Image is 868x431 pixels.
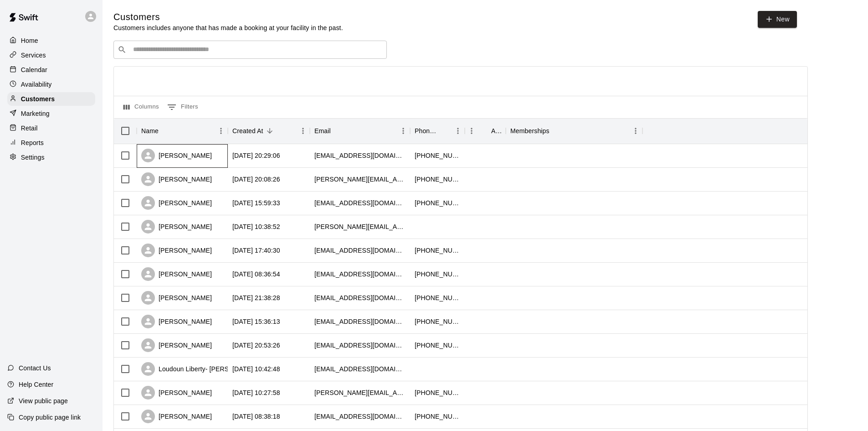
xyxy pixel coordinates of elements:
[19,363,51,373] p: Contact Us
[331,125,344,137] button: Sort
[232,151,280,160] div: 2025-09-09 20:29:06
[141,338,212,352] div: [PERSON_NAME]
[7,121,95,135] a: Retail
[415,293,460,302] div: +15712839500
[141,386,212,400] div: [PERSON_NAME]
[21,80,52,89] p: Availability
[141,362,263,376] div: Loudoun Liberty- [PERSON_NAME]
[121,100,161,114] button: Select columns
[232,341,280,350] div: 2025-09-04 20:53:26
[7,63,95,77] a: Calendar
[263,125,276,137] button: Sort
[232,198,280,208] div: 2025-09-09 15:59:33
[506,118,642,144] div: Memberships
[7,48,95,62] a: Services
[21,138,44,147] p: Reports
[758,11,797,28] a: New
[629,124,642,138] button: Menu
[314,317,406,326] div: mwaderodgers@hotmail.com
[510,118,550,144] div: Memberships
[451,124,465,138] button: Menu
[314,151,406,160] div: m.symons2@icloud.com
[438,125,451,137] button: Sort
[21,94,55,104] p: Customers
[165,100,200,114] button: Show filters
[141,196,212,210] div: [PERSON_NAME]
[396,124,410,138] button: Menu
[296,124,310,138] button: Menu
[232,317,280,326] div: 2025-09-05 15:36:13
[232,412,280,421] div: 2025-09-04 08:38:18
[232,270,280,279] div: 2025-09-06 08:36:54
[314,118,331,144] div: Email
[232,246,280,255] div: 2025-09-06 17:40:30
[415,246,460,255] div: +13015123694
[214,124,228,138] button: Menu
[465,118,506,144] div: Age
[232,388,280,397] div: 2025-09-04 10:27:58
[314,412,406,421] div: maurizioreyes01@gmail.com
[314,364,406,374] div: sarahmoseley01@gmail.com
[314,341,406,350] div: stevenshomeemail@gmail.com
[415,388,460,397] div: +17734471096
[314,222,406,231] div: clinton.weishahn@gmail.com
[228,118,310,144] div: Created At
[7,136,95,150] a: Reports
[7,107,95,120] a: Marketing
[314,198,406,208] div: katxlnrltr@gmail.com
[159,125,171,137] button: Sort
[141,220,212,234] div: [PERSON_NAME]
[314,293,406,302] div: dipendil@gmail.com
[415,151,460,160] div: +12059107306
[415,412,460,421] div: +19174689937
[21,36,38,45] p: Home
[21,109,50,118] p: Marketing
[314,388,406,397] div: hatcher.mindy@gmail.com
[21,51,46,60] p: Services
[141,315,212,328] div: [PERSON_NAME]
[7,151,95,164] div: Settings
[21,153,45,162] p: Settings
[113,23,343,32] p: Customers includes anyone that has made a booking at your facility in the past.
[314,175,406,184] div: katieswinkreid@gmail.com
[141,291,212,305] div: [PERSON_NAME]
[19,396,68,405] p: View public page
[415,118,438,144] div: Phone Number
[410,118,465,144] div: Phone Number
[141,410,212,423] div: [PERSON_NAME]
[141,118,159,144] div: Name
[415,198,460,208] div: +17034753484
[232,222,280,231] div: 2025-09-07 10:38:52
[7,34,95,47] a: Home
[7,92,95,106] a: Customers
[19,413,81,422] p: Copy public page link
[141,149,212,162] div: [PERSON_NAME]
[550,125,562,137] button: Sort
[113,11,343,23] h5: Customers
[141,244,212,257] div: [PERSON_NAME]
[137,118,228,144] div: Name
[232,364,280,374] div: 2025-09-04 10:42:48
[415,317,460,326] div: +17033626379
[314,270,406,279] div: dillonholbrook@gmail.com
[19,380,53,389] p: Help Center
[491,118,501,144] div: Age
[465,124,478,138] button: Menu
[232,175,280,184] div: 2025-09-09 20:08:26
[21,124,38,133] p: Retail
[232,293,280,302] div: 2025-09-05 21:38:28
[415,175,460,184] div: +19047051928
[7,78,95,91] a: Availability
[478,125,491,137] button: Sort
[141,172,212,186] div: [PERSON_NAME]
[21,65,47,74] p: Calendar
[310,118,410,144] div: Email
[314,246,406,255] div: jessicasurman@icloud.com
